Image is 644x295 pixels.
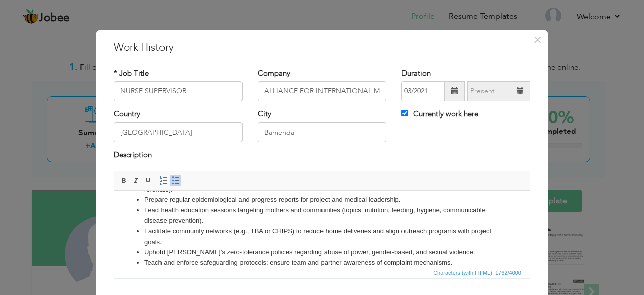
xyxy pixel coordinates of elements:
[401,110,408,116] input: Currently work here
[401,81,445,101] input: From
[170,175,181,186] a: Insert/Remove Bulleted List
[533,31,542,49] span: ×
[401,68,431,79] label: Duration
[114,109,140,120] label: Country
[401,109,478,120] label: Currently work here
[114,68,149,79] label: * Job Title
[143,175,154,186] a: Underline
[258,109,271,120] label: City
[114,150,152,160] label: Description
[258,68,290,79] label: Company
[114,191,530,266] iframe: Rich Text Editor, workEditor
[529,32,545,48] button: Close
[119,175,130,186] a: Bold
[431,268,523,277] span: Characters (with HTML): 1762/4000
[158,175,169,186] a: Insert/Remove Numbered List
[30,67,385,78] li: Teach and enforce safeguarding protocols; ensure team and partner awareness of complaint mechanisms.
[114,40,530,55] h3: Work History
[131,175,142,186] a: Italic
[431,268,524,277] div: Statistics
[467,81,513,101] input: Present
